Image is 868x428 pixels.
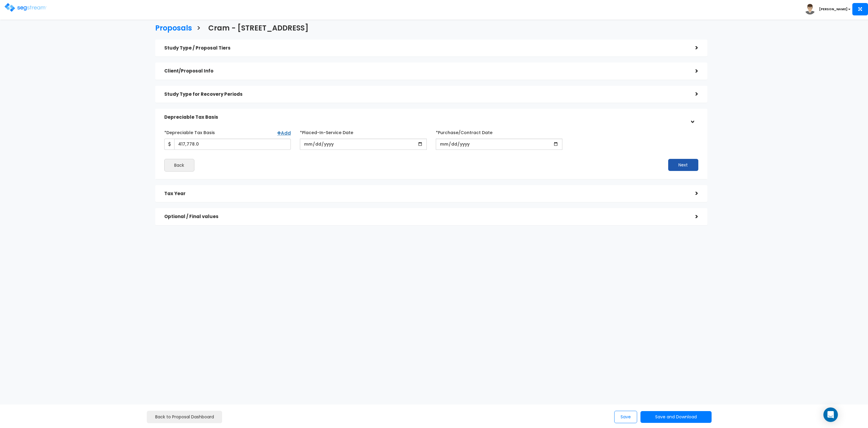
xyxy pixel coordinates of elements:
h5: Study Type for Recovery Periods [164,92,686,97]
img: avatar.png [805,4,815,14]
b: [PERSON_NAME] [819,7,848,11]
h3: > [197,24,201,34]
button: Back [164,159,194,172]
label: *Depreciable Tax Basis [164,127,215,136]
div: > [686,43,698,53]
a: Cram - [STREET_ADDRESS] [204,18,309,37]
a: Back to Proposal Dashboard [147,411,222,423]
label: *Placed-In-Service Date [300,127,353,136]
h5: Client/Proposal Info [164,69,686,74]
h5: Depreciable Tax Basis [164,115,686,120]
button: Next [668,159,698,171]
h3: Cram - [STREET_ADDRESS] [208,24,309,34]
div: > [686,212,698,221]
h5: Optional / Final values [164,214,686,219]
img: logo.png [5,3,47,12]
h5: Study Type / Proposal Tiers [164,46,686,51]
div: > [686,189,698,198]
button: Save and Download [640,411,712,423]
button: Save [614,411,637,423]
h5: Tax Year [164,191,686,196]
a: Add [277,130,291,136]
div: > [687,111,697,124]
div: Open Intercom Messenger [823,407,838,422]
h3: Proposals [155,24,192,34]
div: > [686,89,698,99]
div: > [686,66,698,76]
a: Proposals [151,18,192,37]
label: *Purchase/Contract Date [436,127,492,136]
